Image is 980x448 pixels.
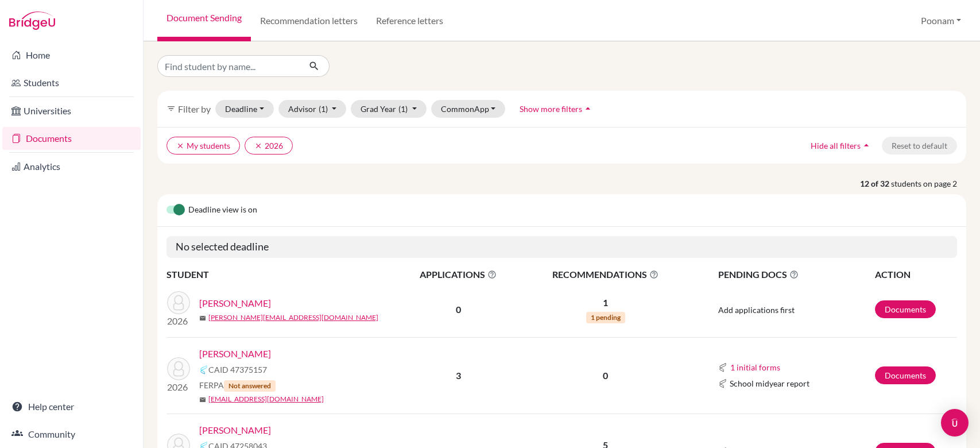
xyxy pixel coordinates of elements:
[167,314,190,328] p: 2026
[860,177,891,190] strong: 12 of 32
[882,137,957,155] button: Reset to default
[167,291,190,314] img: Mishra, Jay
[398,104,408,114] span: (1)
[199,315,206,322] span: mail
[351,100,427,118] button: Grad Year(1)
[2,423,141,446] a: Community
[208,394,324,404] a: [EMAIL_ADDRESS][DOMAIN_NAME]
[861,140,872,151] i: arrow_drop_up
[582,103,594,114] i: arrow_drop_up
[166,104,176,113] i: filter_list
[254,142,262,150] i: clear
[157,55,300,77] input: Find student by name...
[456,370,461,381] b: 3
[2,71,141,94] a: Students
[521,296,690,310] p: 1
[199,347,271,361] a: [PERSON_NAME]
[875,300,936,318] a: Documents
[521,268,690,281] span: RECOMMENDATIONS
[521,369,690,383] p: 0
[2,127,141,150] a: Documents
[586,312,625,323] span: 1 pending
[2,99,141,122] a: Universities
[941,409,969,437] div: Open Intercom Messenger
[208,364,267,376] span: CAID 47375157
[166,137,240,155] button: clearMy students
[718,379,727,388] img: Common App logo
[875,366,936,384] a: Documents
[456,304,461,315] b: 0
[199,296,271,310] a: [PERSON_NAME]
[178,103,211,114] span: Filter by
[397,268,520,281] span: APPLICATIONS
[278,100,347,118] button: Advisor(1)
[319,104,328,114] span: (1)
[245,137,293,155] button: clear2026
[215,100,274,118] button: Deadline
[510,100,603,118] button: Show more filtersarrow_drop_up
[208,312,378,323] a: [PERSON_NAME][EMAIL_ADDRESS][DOMAIN_NAME]
[801,137,882,155] button: Hide all filtersarrow_drop_up
[9,11,55,30] img: Bridge-U
[730,361,781,374] button: 1 initial forms
[199,396,206,403] span: mail
[166,236,957,258] h5: No selected deadline
[188,203,257,217] span: Deadline view is on
[199,423,271,437] a: [PERSON_NAME]
[874,267,957,282] th: ACTION
[167,380,190,394] p: 2026
[2,395,141,418] a: Help center
[166,267,396,282] th: STUDENT
[2,44,141,67] a: Home
[2,155,141,178] a: Analytics
[224,380,276,392] span: Not answered
[891,177,966,190] span: students on page 2
[167,357,190,380] img: Nair, Jai
[916,10,966,32] button: Poonam
[199,365,208,374] img: Common App logo
[431,100,506,118] button: CommonApp
[176,142,184,150] i: clear
[520,104,582,114] span: Show more filters
[718,305,795,315] span: Add applications first
[730,377,809,389] span: School midyear report
[811,141,861,150] span: Hide all filters
[718,363,727,372] img: Common App logo
[718,268,874,281] span: PENDING DOCS
[199,379,276,392] span: FERPA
